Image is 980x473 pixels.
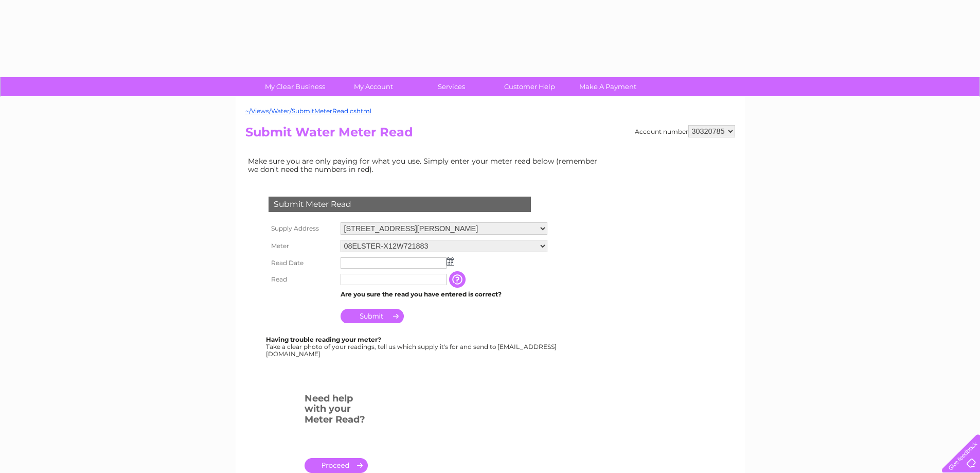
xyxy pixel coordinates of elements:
div: Submit Meter Read [269,197,531,212]
td: Are you sure the read you have entered is correct? [338,288,550,301]
a: . [305,458,368,473]
a: Customer Help [487,77,572,96]
input: Information [449,271,468,288]
th: Meter [266,237,338,255]
a: Make A Payment [565,77,650,96]
a: ~/Views/Water/SubmitMeterRead.cshtml [245,107,371,115]
h2: Submit Water Meter Read [245,125,735,145]
b: Having trouble reading your meter? [266,336,381,343]
td: Make sure you are only paying for what you use. Simply enter your meter read below (remember we d... [245,154,605,176]
a: My Clear Business [253,77,337,96]
th: Supply Address [266,220,338,237]
th: Read Date [266,255,338,271]
a: Services [409,77,494,96]
div: Take a clear photo of your readings, tell us which supply it's for and send to [EMAIL_ADDRESS][DO... [266,336,558,357]
div: Account number [635,125,735,137]
img: ... [447,257,454,266]
h3: Need help with your Meter Read? [305,391,368,430]
th: Read [266,271,338,288]
input: Submit [341,309,404,323]
a: My Account [331,77,416,96]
